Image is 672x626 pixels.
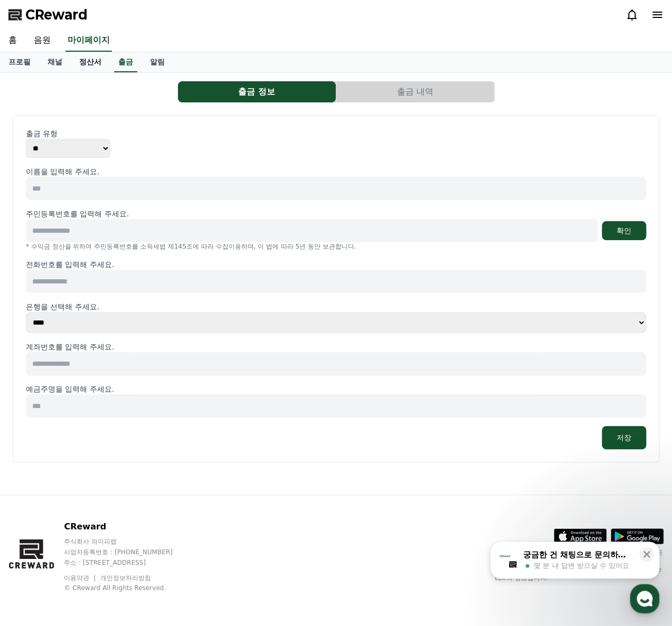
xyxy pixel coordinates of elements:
span: 대화 [97,351,109,359]
span: 홈 [33,350,40,359]
a: 음원 [25,30,59,52]
p: 예금주명을 입력해 주세요. [26,384,646,394]
p: 은행을 선택해 주세요. [26,301,646,312]
p: © CReward All Rights Reserved. [64,584,193,592]
button: 출금 내역 [336,81,494,102]
a: 설정 [136,335,203,361]
a: 개인정보처리방침 [100,574,151,582]
a: 알림 [141,52,173,72]
span: 설정 [163,350,176,359]
a: 대화 [70,335,136,361]
p: 전화번호를 입력해 주세요. [26,259,646,270]
p: 주소 : [STREET_ADDRESS] [64,558,193,567]
p: CReward [64,520,193,533]
a: 이용약관 [64,574,97,582]
a: 홈 [3,335,70,361]
button: 출금 정보 [178,81,336,102]
a: 마이페이지 [65,30,112,52]
a: CReward [8,6,88,23]
p: 주민등록번호를 입력해 주세요. [26,208,129,219]
a: 정산서 [71,52,110,72]
a: 채널 [39,52,71,72]
a: 출금 [114,52,137,72]
p: * 수익금 정산을 위하여 주민등록번호를 소득세법 제145조에 따라 수집이용하며, 이 법에 따라 5년 동안 보관합니다. [26,242,646,251]
p: 출금 유형 [26,128,646,139]
a: 출금 정보 [178,81,336,102]
button: 저장 [602,426,646,449]
p: 사업자등록번호 : [PHONE_NUMBER] [64,548,193,556]
span: CReward [25,6,88,23]
p: 계좌번호를 입력해 주세요. [26,342,646,352]
button: 확인 [602,221,646,240]
a: 출금 내역 [336,81,495,102]
p: 이름을 입력해 주세요. [26,166,646,177]
p: 주식회사 와이피랩 [64,537,193,546]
